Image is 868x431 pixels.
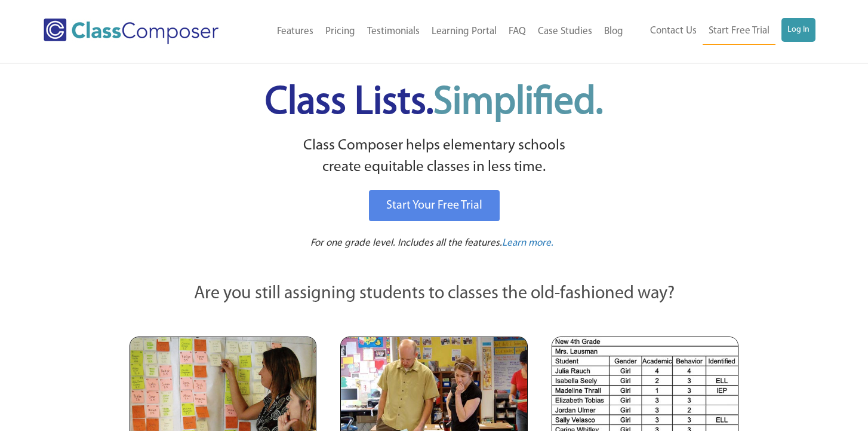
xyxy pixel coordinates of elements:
a: Learn more. [502,236,553,251]
a: Features [271,19,319,45]
span: Learn more. [502,238,553,248]
a: FAQ [503,19,532,45]
a: Start Your Free Trial [369,190,500,221]
a: Start Free Trial [703,18,775,45]
a: Case Studies [532,19,598,45]
span: For one grade level. Includes all the features. [310,238,502,248]
a: Pricing [319,19,361,45]
a: Learning Portal [426,19,503,45]
p: Are you still assigning students to classes the old-fashioned way? [130,281,738,307]
span: Simplified. [433,84,603,123]
a: Log In [781,18,815,42]
a: Testimonials [361,19,426,45]
a: Blog [598,19,629,45]
p: Class Composer helps elementary schools create equitable classes in less time. [128,135,740,179]
span: Class Lists. [265,84,603,123]
nav: Header Menu [248,19,629,45]
span: Start Your Free Trial [386,200,482,212]
img: Class Composer [44,19,218,44]
nav: Header Menu [629,18,815,45]
a: Contact Us [644,18,703,44]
